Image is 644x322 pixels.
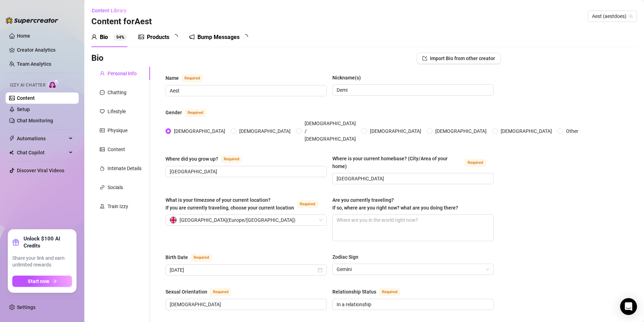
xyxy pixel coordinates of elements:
[138,34,144,40] span: picture
[100,204,105,209] span: experiment
[17,95,35,101] a: Content
[189,34,195,40] span: notification
[28,278,49,284] span: Start now
[100,71,105,76] span: user
[165,288,207,296] div: Sexual Orientation
[17,107,30,112] a: Setup
[100,166,105,171] span: fire
[6,17,58,24] img: logo-BBDzfeDw.svg
[563,127,581,135] span: Other
[9,150,14,155] img: Chat Copilot
[108,165,142,172] div: Intimate Details
[367,127,424,135] span: [DEMOGRAPHIC_DATA]
[332,288,408,296] label: Relationship Status
[91,34,97,40] span: user
[108,127,128,134] div: Physique
[24,235,72,249] strong: Unlock $100 AI Credits
[332,74,361,82] div: Nickname(s)
[302,120,359,143] span: [DEMOGRAPHIC_DATA] / [DEMOGRAPHIC_DATA]
[165,253,220,262] label: Birth Date
[52,279,57,284] span: arrow-right
[422,56,427,61] span: import
[236,127,293,135] span: [DEMOGRAPHIC_DATA]
[108,70,137,77] div: Personal Info
[172,33,178,40] span: loading
[10,82,45,89] span: Izzy AI Chatter
[165,155,218,163] div: Where did you grow up?
[620,298,637,315] div: Open Intercom Messenger
[242,33,249,40] span: loading
[629,14,633,18] span: team
[147,33,169,41] div: Products
[221,155,242,163] span: Required
[108,89,126,96] div: Chatting
[171,127,228,135] span: [DEMOGRAPHIC_DATA]
[100,33,108,41] div: Bio
[432,127,489,135] span: [DEMOGRAPHIC_DATA]
[197,33,240,41] div: Bump Messages
[91,53,104,64] h3: Bio
[185,109,206,117] span: Required
[430,56,495,61] span: Import Bio from other creator
[332,253,363,261] label: Zodiac Sign
[332,253,358,261] div: Zodiac Sign
[100,109,105,114] span: heart
[180,215,295,225] span: [GEOGRAPHIC_DATA] ( Europe/[GEOGRAPHIC_DATA] )
[465,159,486,167] span: Required
[9,136,15,141] span: thunderbolt
[337,264,489,275] span: Gemini
[12,276,72,287] button: Start nowarrow-right
[191,254,212,262] span: Required
[170,217,177,224] img: gb
[17,304,35,310] a: Settings
[100,90,105,95] span: message
[165,74,210,82] label: Name
[165,288,239,296] label: Sexual Orientation
[17,147,67,158] span: Chat Copilot
[17,44,73,56] a: Creator Analytics
[165,74,179,82] div: Name
[417,53,501,64] button: Import Bio from other creator
[108,202,128,210] div: Train Izzy
[108,108,126,115] div: Lifestyle
[332,155,462,170] div: Where is your current homebase? (City/Area of your home)
[337,301,488,308] input: Relationship Status
[165,197,294,211] span: What is your timezone of your current location? If you are currently traveling, choose your curre...
[332,288,376,296] div: Relationship Status
[332,155,494,170] label: Where is your current homebase? (City/Area of your home)
[170,168,321,175] input: Where did you grow up?
[337,86,488,94] input: Nickname(s)
[332,74,366,82] label: Nickname(s)
[297,200,318,208] span: Required
[108,183,123,191] div: Socials
[12,239,19,246] span: gift
[92,8,126,13] span: Content Library
[165,109,182,116] div: Gender
[17,61,51,67] a: Team Analytics
[12,255,72,269] span: Share your link and earn unlimited rewards
[165,253,188,261] div: Birth Date
[17,118,53,123] a: Chat Monitoring
[170,301,321,308] input: Sexual Orientation
[165,155,250,163] label: Where did you grow up?
[100,185,105,190] span: link
[332,197,458,211] span: Are you currently traveling? If so, where are you right now? what are you doing there?
[379,288,400,296] span: Required
[91,16,152,27] h3: Content for Aest
[48,79,59,89] img: AI Chatter
[17,168,64,173] a: Discover Viral Videos
[17,133,67,144] span: Automations
[165,108,214,117] label: Gender
[170,87,321,95] input: Name
[17,33,30,39] a: Home
[210,288,231,296] span: Required
[91,5,132,16] button: Content Library
[498,127,555,135] span: [DEMOGRAPHIC_DATA]
[100,147,105,152] span: picture
[170,266,316,274] input: Birth Date
[592,11,633,21] span: Aest (aestdoes)
[100,128,105,133] span: idcard
[337,175,488,182] input: Where is your current homebase? (City/Area of your home)
[113,34,127,41] sup: 94%
[108,146,125,153] div: Content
